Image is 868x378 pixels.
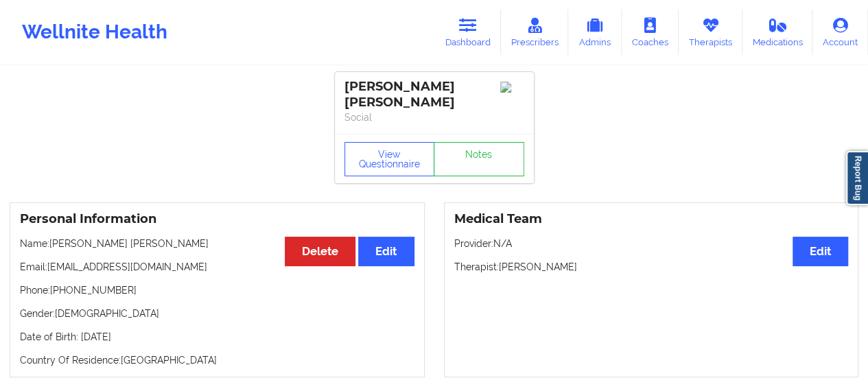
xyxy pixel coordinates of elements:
[285,237,355,266] button: Delete
[20,237,414,250] p: Name: [PERSON_NAME] [PERSON_NAME]
[568,10,622,55] a: Admins
[20,330,414,344] p: Date of Birth: [DATE]
[20,307,414,320] p: Gender: [DEMOGRAPHIC_DATA]
[501,10,569,55] a: Prescribers
[846,151,868,205] a: Report Bug
[679,10,742,55] a: Therapists
[344,79,524,110] div: [PERSON_NAME] [PERSON_NAME]
[344,142,435,176] button: View Questionnaire
[742,10,813,55] a: Medications
[20,353,414,367] p: Country Of Residence: [GEOGRAPHIC_DATA]
[500,82,524,93] img: Image%2Fplaceholer-image.png
[344,110,524,124] p: Social
[454,237,849,250] p: Provider: N/A
[20,211,414,227] h3: Personal Information
[812,10,868,55] a: Account
[358,237,414,266] button: Edit
[435,10,501,55] a: Dashboard
[454,260,849,274] p: Therapist: [PERSON_NAME]
[793,237,848,266] button: Edit
[622,10,679,55] a: Coaches
[454,211,849,227] h3: Medical Team
[20,283,414,297] p: Phone: [PHONE_NUMBER]
[434,142,524,176] a: Notes
[20,260,414,274] p: Email: [EMAIL_ADDRESS][DOMAIN_NAME]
